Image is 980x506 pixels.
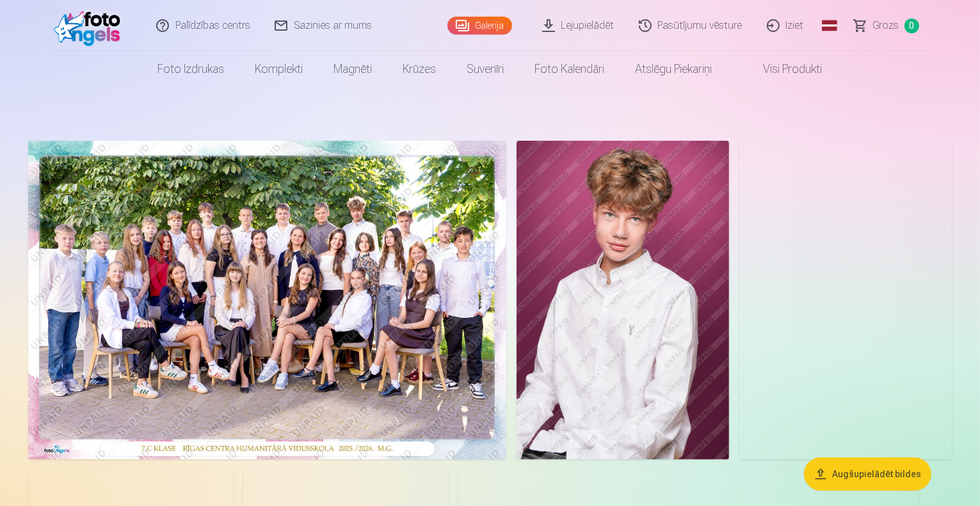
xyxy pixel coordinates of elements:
[904,19,919,33] span: 0
[620,51,728,87] a: Atslēgu piekariņi
[520,51,620,87] a: Foto kalendāri
[319,51,388,87] a: Magnēti
[728,51,838,87] a: Visi produkti
[873,18,899,33] span: Grozs
[447,17,512,35] a: Galerija
[240,51,319,87] a: Komplekti
[804,457,931,491] button: Augšupielādēt bildes
[452,51,520,87] a: Suvenīri
[143,51,240,87] a: Foto izdrukas
[388,51,452,87] a: Krūzes
[54,5,127,46] img: /fa1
